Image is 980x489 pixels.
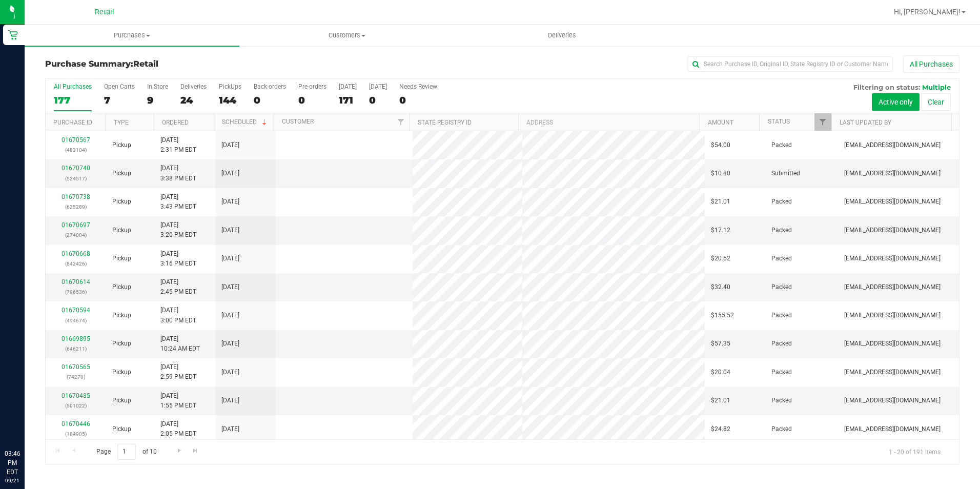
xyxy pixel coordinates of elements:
span: $57.35 [711,339,730,349]
div: Deliveries [180,83,207,90]
span: Filtering on status: [853,83,920,91]
inline-svg: Retail [8,30,18,40]
span: Multiple [922,83,951,91]
a: Go to the last page [188,444,203,458]
button: Active only [872,93,920,111]
input: Search Purchase ID, Original ID, State Registry ID or Customer Name... [688,56,893,72]
th: Address [518,113,699,131]
span: Pickup [112,339,131,349]
span: Pickup [112,169,131,178]
p: (184905) [52,429,100,439]
a: Go to the next page [172,444,187,458]
a: 01670565 [62,363,90,371]
a: 01670567 [62,136,90,144]
span: $155.52 [711,311,734,320]
span: Pickup [112,396,131,405]
button: Clear [921,93,951,111]
span: Packed [771,197,792,207]
span: $21.01 [711,197,730,207]
span: Deliveries [534,31,590,40]
a: Customer [282,118,314,125]
span: [EMAIL_ADDRESS][DOMAIN_NAME] [844,339,941,349]
span: Pickup [112,197,131,207]
a: Deliveries [455,25,669,46]
div: 0 [254,94,286,106]
span: [EMAIL_ADDRESS][DOMAIN_NAME] [844,197,941,207]
p: (494674) [52,316,100,325]
span: $32.40 [711,282,730,292]
span: [DATE] [221,339,239,349]
span: [DATE] [221,368,239,377]
span: [DATE] [221,282,239,292]
span: [DATE] [221,226,239,235]
a: 01670668 [62,250,90,257]
a: Filter [814,113,831,131]
div: Pre-orders [298,83,326,90]
span: [DATE] 1:55 PM EDT [160,391,196,411]
span: Packed [771,226,792,235]
span: [DATE] [221,197,239,207]
span: [DATE] 2:59 PM EDT [160,362,196,382]
span: [EMAIL_ADDRESS][DOMAIN_NAME] [844,254,941,263]
a: State Registry ID [418,119,472,126]
button: All Purchases [903,55,959,73]
span: $17.12 [711,226,730,235]
p: (842426) [52,259,100,269]
div: 0 [369,94,387,106]
div: 144 [219,94,241,106]
span: $54.00 [711,140,730,150]
span: [DATE] 3:38 PM EDT [160,164,196,183]
a: Purchases [25,25,239,46]
span: Page of 10 [88,444,165,460]
div: 7 [104,94,135,106]
span: Pickup [112,140,131,150]
span: Pickup [112,254,131,263]
p: (646211) [52,344,100,354]
a: Last Updated By [840,119,891,126]
div: 171 [339,94,357,106]
a: 01670697 [62,221,90,229]
span: [EMAIL_ADDRESS][DOMAIN_NAME] [844,396,941,405]
div: 24 [180,94,207,106]
a: 01670446 [62,420,90,427]
span: $24.82 [711,424,730,434]
span: Pickup [112,368,131,377]
span: [EMAIL_ADDRESS][DOMAIN_NAME] [844,226,941,235]
span: Hi, [PERSON_NAME]! [894,8,961,16]
h3: Purchase Summary: [45,59,350,69]
div: 177 [54,94,92,106]
span: Packed [771,424,792,434]
a: Filter [393,113,410,131]
span: Packed [771,396,792,405]
span: [DATE] 2:31 PM EDT [160,135,196,155]
a: Customers [239,25,454,46]
span: [DATE] [221,140,239,150]
a: 01669895 [62,335,90,342]
span: Pickup [112,282,131,292]
p: (796536) [52,287,100,297]
a: 01670485 [62,392,90,399]
a: Amount [708,119,733,126]
span: [DATE] 3:43 PM EDT [160,192,196,212]
span: Retail [95,8,114,16]
span: Purchases [25,31,239,40]
div: 0 [399,94,437,106]
span: [EMAIL_ADDRESS][DOMAIN_NAME] [844,282,941,292]
input: 1 [117,444,136,460]
a: Purchase ID [53,119,92,126]
span: [EMAIL_ADDRESS][DOMAIN_NAME] [844,368,941,377]
a: Ordered [162,119,189,126]
span: $20.52 [711,254,730,263]
span: Pickup [112,226,131,235]
span: [EMAIL_ADDRESS][DOMAIN_NAME] [844,311,941,320]
p: 09/21 [5,477,20,484]
span: Pickup [112,311,131,320]
div: Open Carts [104,83,135,90]
div: Needs Review [399,83,437,90]
div: [DATE] [339,83,357,90]
a: Status [768,118,790,125]
span: $10.80 [711,169,730,178]
span: [DATE] 2:05 PM EDT [160,419,196,439]
p: (524517) [52,174,100,184]
div: PickUps [219,83,241,90]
